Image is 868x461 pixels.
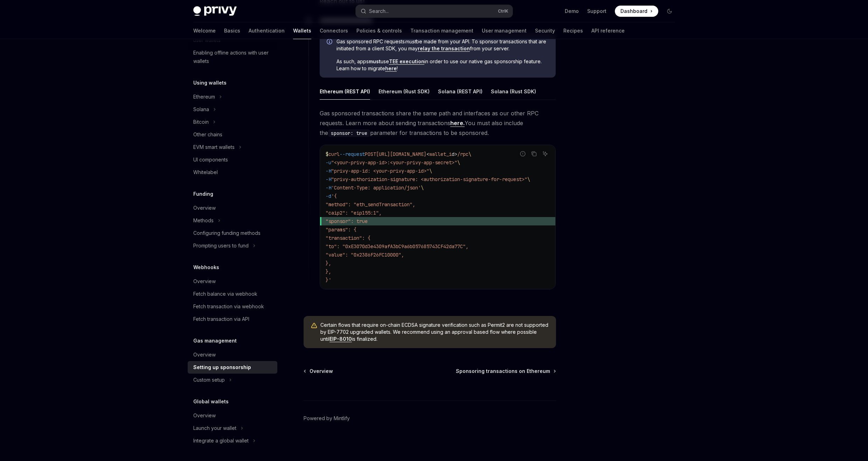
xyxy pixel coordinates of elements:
[565,8,579,15] a: Demo
[329,336,352,342] a: EIP-8010
[326,260,331,266] span: },
[193,337,237,345] h5: Gas management
[429,151,452,157] span: wallet_i
[620,8,647,15] span: Dashboard
[527,176,530,182] span: \
[326,252,404,258] span: "value": "0x2386F26FC10000",
[193,6,237,16] img: dark logo
[193,424,236,432] div: Launch your wallet
[326,277,331,283] span: }'
[385,65,397,72] a: here
[188,434,277,447] button: Toggle Integrate a global wallet section
[188,214,277,227] button: Toggle Methods section
[193,156,228,164] div: UI components
[340,151,365,157] span: --request
[193,190,213,198] h5: Funding
[328,151,340,157] span: curl
[193,143,235,151] div: EVM smart wallets
[438,83,482,100] div: Solana (REST API)
[193,290,257,298] div: Fetch balance via webhook
[320,22,348,39] a: Connectors
[535,22,555,39] a: Security
[456,368,550,375] span: Sponsoring transactions on Ethereum
[326,159,331,166] span: -u
[188,227,277,239] a: Configuring funding methods
[389,58,424,65] a: TEE execution
[331,185,421,191] span: 'Content-Type: application/json'
[518,149,527,158] button: Report incorrect code
[193,242,249,250] div: Prompting users to fund
[326,201,415,208] span: "method": "eth_sendTransaction",
[326,268,331,275] span: },
[450,120,465,127] a: here.
[193,397,229,406] h5: Global wallets
[304,415,350,422] a: Powered by Mintlify
[188,409,277,422] a: Overview
[410,22,473,39] a: Transaction management
[336,38,549,52] span: Gas sponsored RPC requests be made from your API. To sponsor transactions that are initiated from...
[326,210,382,216] span: "caip2": "eip155:1",
[193,168,218,177] div: Whitelabel
[482,22,527,39] a: User management
[326,243,468,250] span: "to": "0xE3070d3e4309afA3bC9a6b057685743CF42da77C",
[326,218,368,224] span: "sponsor": true
[615,6,658,17] a: Dashboard
[369,7,389,15] div: Search...
[331,176,527,182] span: "privy-authorization-signature: <authorization-signature-for-request>"
[188,348,277,361] a: Overview
[326,193,331,199] span: -d
[193,411,216,420] div: Overview
[188,46,277,67] a: Enabling offline actions with user wallets
[418,45,470,52] a: relay the transaction
[379,83,430,100] div: Ethereum (Rust SDK)
[188,239,277,252] button: Toggle Prompting users to fund section
[188,91,277,103] button: Toggle Ethereum section
[541,149,550,158] button: Ask AI
[188,288,277,300] a: Fetch balance via webhook
[457,159,460,166] span: \
[193,93,215,101] div: Ethereum
[421,185,424,191] span: \
[405,38,416,44] em: must
[188,153,277,166] a: UI components
[457,151,468,157] span: /rpc
[188,300,277,313] a: Fetch transaction via webhook
[328,129,370,137] code: sponsor: true
[193,302,264,311] div: Fetch transaction via webhook
[249,22,285,39] a: Authentication
[193,437,249,445] div: Integrate a global wallet
[193,22,216,39] a: Welcome
[188,166,277,179] a: Whitelabel
[331,193,337,199] span: '{
[331,159,457,166] span: "<your-privy-app-id>:<your-privy-app-secret>"
[336,58,549,72] span: As such, apps use in order to use our native gas sponsorship feature. Learn how to migrate !
[188,128,277,141] a: Other chains
[356,22,402,39] a: Policies & controls
[188,422,277,434] button: Toggle Launch your wallet section
[188,361,277,374] a: Setting up sponsorship
[365,151,376,157] span: POST
[326,151,328,157] span: $
[454,151,457,157] span: >
[188,275,277,288] a: Overview
[320,83,370,100] div: Ethereum (REST API)
[193,130,222,139] div: Other chains
[498,8,508,14] span: Ctrl K
[326,176,331,182] span: -H
[456,368,555,375] a: Sponsoring transactions on Ethereum
[193,49,273,65] div: Enabling offline actions with user wallets
[326,185,331,191] span: -H
[429,168,432,174] span: \
[587,8,606,15] a: Support
[193,363,251,372] div: Setting up sponsorship
[491,83,536,100] div: Solana (Rust SDK)
[326,226,356,233] span: "params": {
[193,229,261,237] div: Configuring funding methods
[591,22,625,39] a: API reference
[326,168,331,174] span: -H
[376,151,426,157] span: [URL][DOMAIN_NAME]
[188,103,277,116] button: Toggle Solana section
[188,141,277,153] button: Toggle EVM smart wallets section
[452,151,454,157] span: d
[188,374,277,386] button: Toggle Custom setup section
